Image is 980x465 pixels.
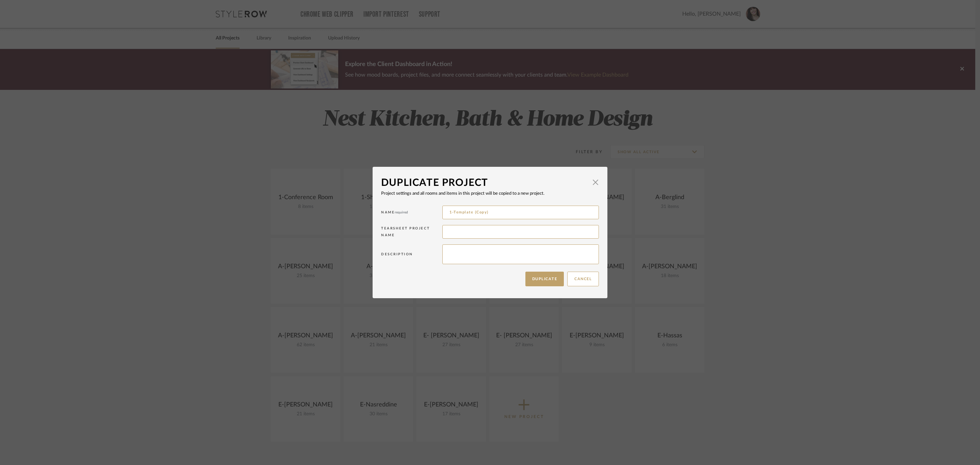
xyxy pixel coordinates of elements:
[589,175,602,189] button: Close
[525,272,564,286] button: Duplicate
[381,225,442,241] div: Tearsheet Project Name
[567,272,599,286] button: Cancel
[381,175,589,190] div: Duplicate Project
[395,211,408,214] span: required
[381,251,442,260] div: Description
[381,209,442,218] div: Name
[381,191,544,196] span: Project settings and all rooms and items in this project will be copied to a new project.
